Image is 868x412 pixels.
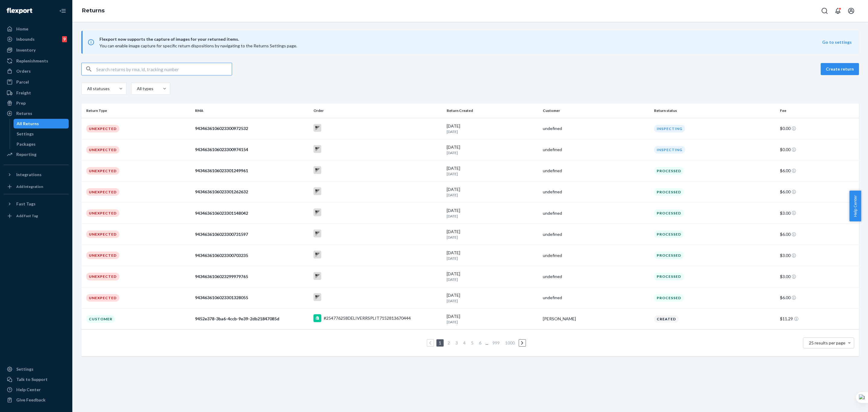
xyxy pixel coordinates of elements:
td: $0.00 [778,139,859,160]
div: All statuses [87,86,109,92]
a: Page 4 [462,340,467,345]
p: [DATE] [447,171,538,176]
a: Inbounds9 [4,34,69,44]
div: All Returns [17,121,39,127]
ol: breadcrumbs [77,2,109,20]
div: undefined [543,252,649,258]
div: Processed [654,273,684,280]
div: undefined [543,295,649,301]
div: [DATE] [447,271,538,282]
span: You can enable image capture for specific return dispositions by navigating to the Returns Settin... [99,43,297,48]
div: Unexpected [86,273,119,280]
div: 9434636106023300972532 [195,125,309,132]
p: [DATE] [447,319,538,325]
div: Settings [16,366,33,372]
td: $6.00 [778,224,859,245]
div: Created [654,315,679,323]
p: [DATE] [447,277,538,282]
div: [DATE] [447,165,538,176]
button: Help Center [849,191,861,221]
th: RMA [193,103,311,118]
div: Settings [17,131,34,137]
input: Search returns by rma, id, tracking number [96,63,232,75]
div: Replenishments [16,58,48,64]
button: Create return [821,63,859,75]
a: Freight [4,88,69,98]
div: Unexpected [86,188,119,196]
img: Flexport logo [7,8,32,14]
div: 9434636106023301148042 [195,210,309,216]
td: $6.00 [778,181,859,202]
div: Unexpected [86,125,119,132]
div: Fast Tags [16,201,36,207]
a: All Returns [14,119,69,128]
div: [DATE] [447,123,538,134]
p: [DATE] [447,298,538,303]
p: [DATE] [447,235,538,240]
div: Prep [16,100,26,106]
th: Return status [652,103,778,118]
div: Processed [654,188,684,196]
div: [DATE] [447,250,538,261]
div: Inspecting [654,125,685,132]
div: 9434636106023300731597 [195,231,309,237]
td: $3.00 [778,245,859,266]
div: Customer [86,315,115,323]
button: Close Navigation [57,5,69,17]
div: [DATE] [447,313,538,325]
div: undefined [543,168,649,174]
td: $6.00 [778,160,859,181]
button: Open account menu [845,5,857,17]
a: Page 3 [454,340,459,345]
div: 9 [62,36,67,42]
a: Home [4,24,69,34]
div: undefined [543,189,649,195]
div: Processed [654,209,684,217]
div: [DATE] [447,208,538,219]
div: Home [16,26,28,32]
div: #254776258DELIVERRSPLIT7152813670444 [324,315,411,321]
button: Open Search Box [819,5,831,17]
div: [DATE] [447,144,538,155]
a: Inventory [4,45,69,55]
a: Packages [14,139,69,149]
div: Processed [654,230,684,238]
button: Integrations [4,170,69,179]
div: [DATE] [447,229,538,240]
button: Talk to Support [4,375,69,384]
span: Flexport now supports the capture of images for your returned items. [99,36,822,43]
div: Orders [16,68,31,74]
div: Unexpected [86,230,119,238]
div: [PERSON_NAME] [543,316,649,322]
div: undefined [543,210,649,216]
td: $3.00 [778,203,859,224]
div: undefined [543,274,649,280]
div: Help Center [16,387,41,393]
div: 9452e378-3ba6-4ccb-9e39-2db21847085d [195,316,309,322]
a: Page 6 [478,340,483,345]
div: Inbounds [16,36,35,42]
a: Page 2 [446,340,451,345]
div: Unexpected [86,146,119,154]
a: Add Fast Tag [4,211,69,221]
button: Go to settings [822,39,852,45]
p: [DATE] [447,150,538,155]
div: Processed [654,294,684,302]
div: Reporting [16,151,36,157]
button: Open notifications [832,5,844,17]
p: [DATE] [447,256,538,261]
div: Returns [16,110,32,116]
th: Order [311,103,444,118]
div: undefined [543,147,649,153]
div: Processed [654,252,684,259]
div: 9434636106023299979765 [195,274,309,280]
td: $3.00 [778,266,859,287]
div: [DATE] [447,292,538,303]
button: Give Feedback [4,395,69,405]
div: Talk to Support [16,376,48,382]
p: [DATE] [447,129,538,134]
a: Orders [4,66,69,76]
td: $11.29 [778,308,859,329]
button: Fast Tags [4,199,69,209]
